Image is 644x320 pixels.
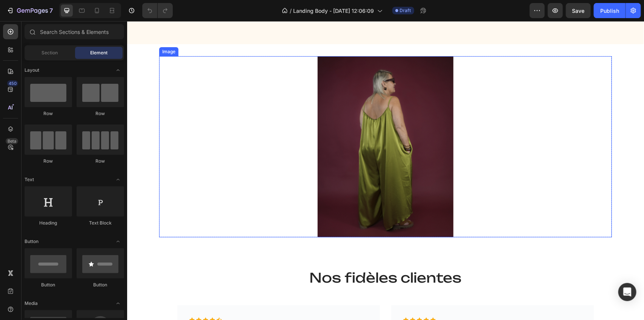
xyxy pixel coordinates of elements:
[7,80,18,86] div: 450
[49,6,53,15] p: 7
[34,27,50,34] div: Image
[25,282,72,288] div: Button
[25,220,72,226] div: Heading
[566,3,591,18] button: Save
[25,158,72,165] div: Row
[290,7,292,15] span: /
[572,8,585,14] span: Save
[77,282,124,288] div: Button
[25,24,124,39] input: Search Sections & Elements
[25,110,72,117] div: Row
[6,138,18,144] div: Beta
[77,110,124,117] div: Row
[42,49,58,56] span: Section
[294,7,374,15] span: Landing Body - [DATE] 12:06:09
[25,176,34,183] span: Text
[90,49,108,56] span: Element
[25,67,39,74] span: Layout
[142,3,173,18] div: Undo/Redo
[618,283,636,301] div: Open Intercom Messenger
[3,3,56,18] button: 7
[25,300,38,307] span: Media
[112,297,124,309] span: Toggle open
[400,7,411,14] span: Draft
[77,158,124,165] div: Row
[32,248,485,266] h2: Nos fidèles clientes
[112,174,124,186] span: Toggle open
[127,21,644,320] iframe: Design area
[600,7,619,15] div: Publish
[112,235,124,248] span: Toggle open
[25,238,38,245] span: Button
[191,35,326,216] img: gempages_488443088415491084-e15d8da1-2786-48ea-97f1-018a0cf2c4a2.gif
[112,64,124,76] span: Toggle open
[594,3,626,18] button: Publish
[77,220,124,226] div: Text Block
